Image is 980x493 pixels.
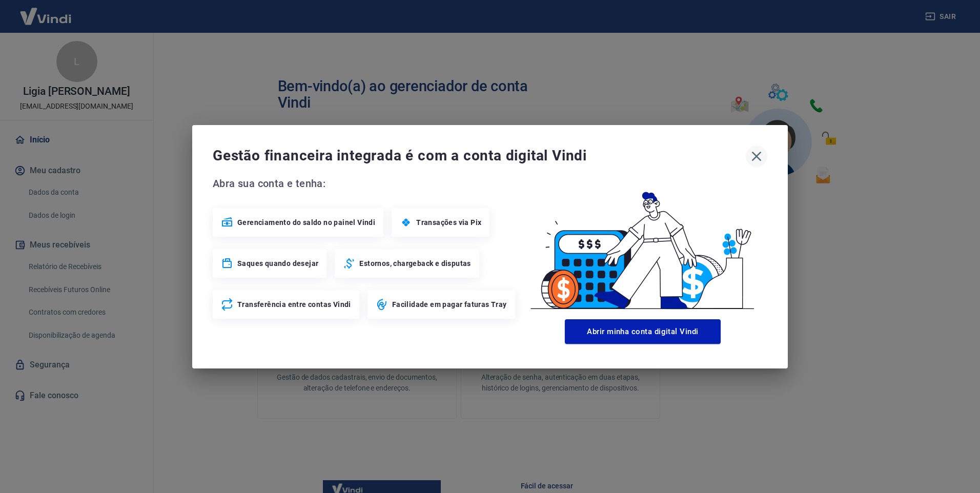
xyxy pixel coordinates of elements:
span: Facilidade em pagar faturas Tray [392,299,507,310]
span: Estornos, chargeback e disputas [359,258,471,269]
img: Good Billing [518,175,767,315]
span: Saques quando desejar [237,258,318,269]
span: Abra sua conta e tenha: [213,175,518,192]
span: Transferência entre contas Vindi [237,299,351,310]
span: Gerenciamento do saldo no painel Vindi [237,217,375,228]
span: Gestão financeira integrada é com a conta digital Vindi [213,146,746,166]
button: Abrir minha conta digital Vindi [565,319,721,344]
span: Transações via Pix [416,217,481,228]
